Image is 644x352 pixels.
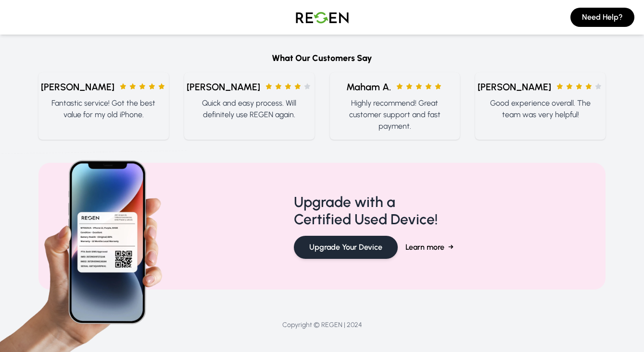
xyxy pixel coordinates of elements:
p: Quick and easy process. Will definitely use REGEN again. [192,97,307,121]
button: Upgrade Your Device [294,236,398,259]
p: Copyright © REGEN | 2024 [38,320,606,330]
p: Good experience overall. The team was very helpful! [483,97,598,121]
span: Learn more [405,242,444,253]
span: [PERSON_NAME] [478,80,551,94]
h6: What Our Customers Say [38,51,606,65]
button: Need Help? [570,8,634,27]
span: [PERSON_NAME] [187,80,260,94]
span: [PERSON_NAME] [41,80,114,94]
h4: Upgrade with a Certified Used Device! [294,194,438,228]
span: → [448,242,454,253]
span: Maham A. [346,80,391,94]
p: Highly recommend! Great customer support and fast payment. [338,97,453,132]
img: Logo [289,4,356,31]
p: Fantastic service! Got the best value for my old iPhone. [46,97,161,121]
button: Learn more→ [405,236,454,259]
